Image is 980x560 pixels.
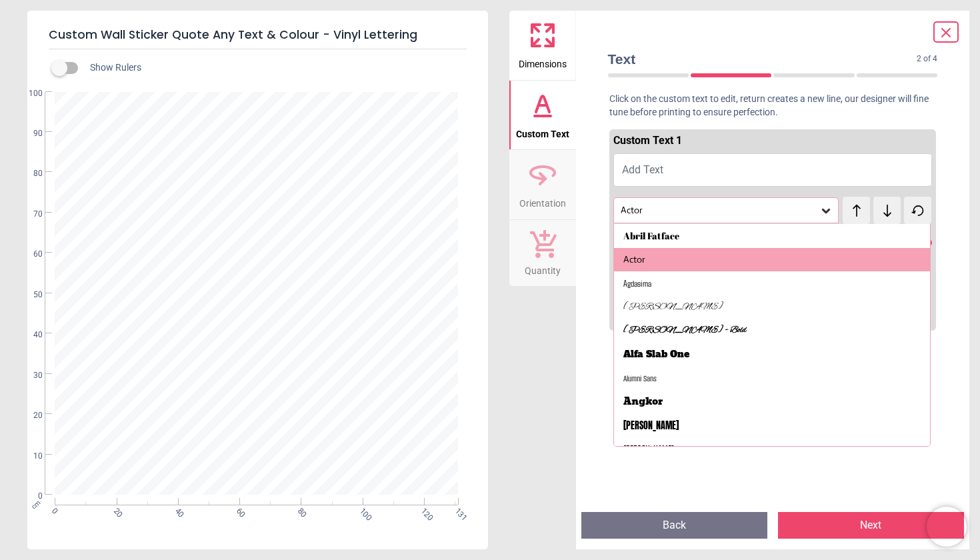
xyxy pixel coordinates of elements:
[623,348,689,361] div: Alfa Slab One
[778,512,964,539] button: Next
[623,443,674,456] div: [PERSON_NAME]
[623,229,679,243] div: Abril Fatface
[509,220,576,287] button: Quantity
[17,289,43,301] span: 50
[623,253,645,267] div: Actor
[17,128,43,139] span: 90
[516,121,569,141] span: Custom Text
[619,205,820,216] div: Actor
[927,507,967,547] iframe: Brevo live chat
[613,153,933,187] button: Add Text
[917,53,937,65] span: 2 of 4
[519,51,567,71] span: Dimensions
[519,191,566,211] span: Orientation
[509,81,576,150] button: Custom Text
[623,277,651,290] div: Agdasima
[581,512,767,539] button: Back
[623,301,723,314] div: [PERSON_NAME]
[59,60,488,76] div: Show Rulers
[17,88,43,99] span: 100
[17,168,43,179] span: 80
[17,370,43,381] span: 30
[509,11,576,80] button: Dimensions
[17,209,43,220] span: 70
[623,324,747,337] div: [PERSON_NAME] - Bold
[17,249,43,260] span: 60
[17,329,43,341] span: 40
[525,258,561,278] span: Quantity
[17,491,43,502] span: 0
[597,93,949,119] p: Click on the custom text to edit, return creates a new line, our designer will fine tune before p...
[49,21,467,49] h5: Custom Wall Sticker Quote Any Text & Colour - Vinyl Lettering
[623,372,657,385] div: Alumni Sans
[17,451,43,462] span: 10
[613,134,682,147] span: Custom Text 1
[623,419,679,433] div: [PERSON_NAME]
[623,395,663,409] div: Angkor
[622,163,663,176] span: Add Text
[608,49,917,69] span: Text
[17,410,43,421] span: 20
[509,150,576,219] button: Orientation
